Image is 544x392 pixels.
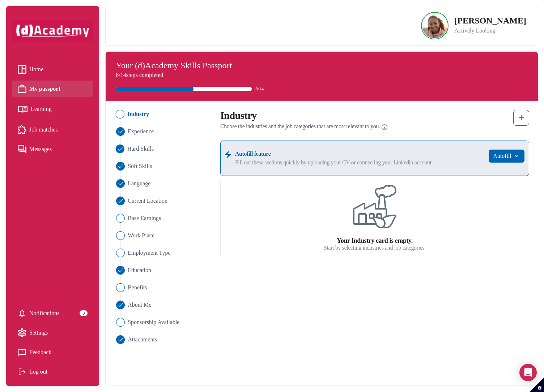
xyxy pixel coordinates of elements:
li: Close [114,214,212,223]
div: Open Intercom Messenger [519,364,537,381]
label: Your Industry card is empty. [337,237,413,245]
span: Attachments [128,335,157,344]
li: Close [114,110,212,119]
div: Log out [18,366,88,377]
img: ... [116,266,125,275]
img: Log out [18,367,26,376]
span: Soft Skills [128,162,152,171]
img: ... [116,145,124,153]
a: My passport iconMy passport [18,83,88,94]
li: Close [114,283,212,292]
img: Learning icon [18,103,28,116]
div: 0 [80,310,88,316]
p: [PERSON_NAME] [454,16,526,25]
li: Close [114,127,212,136]
span: Employment Type [128,249,170,257]
img: ... [116,318,125,327]
span: Experience [128,127,154,136]
img: ... [116,197,125,205]
span: Learning [31,104,52,115]
span: Education [128,266,151,275]
img: ... [116,127,125,136]
label: Start by selecting industries and job categories. [324,245,426,251]
li: Close [114,162,212,171]
span: Notifications [29,308,60,319]
a: Messages iconMessages [18,144,88,155]
img: ... [116,110,124,119]
span: Home [29,64,43,75]
img: Info [382,123,387,132]
span: Job matches [29,124,58,135]
span: Messages [29,144,52,155]
img: setting [18,328,26,337]
a: Job matches iconJob matches [18,124,88,135]
a: Feedback [18,347,88,358]
a: Home iconHome [18,64,88,75]
li: Close [114,318,212,327]
img: ... [116,301,125,309]
li: Close [114,145,212,153]
img: setting [18,309,26,318]
img: add [517,113,526,122]
button: Autofill [489,150,524,163]
button: add [513,110,529,126]
button: Set cookie preferences [530,378,544,392]
a: Learning iconLearning [18,103,88,116]
span: Current Location [128,197,167,205]
li: Close [114,301,212,309]
span: Hard Skills [127,145,154,153]
li: Close [114,266,212,275]
img: ... [116,249,125,257]
img: ... [225,151,231,158]
img: ... [511,152,520,160]
img: ... [116,179,125,188]
span: Settings [29,327,48,338]
img: Profile [422,13,447,38]
img: ... [116,283,125,292]
span: My passport [29,83,60,94]
span: Base Earnings [128,214,161,223]
img: Job matches icon [18,125,26,134]
img: My passport icon [18,85,26,93]
img: ... [116,231,125,240]
img: Home icon [18,65,26,74]
img: feedback [18,348,26,357]
span: Industry [127,110,149,119]
h4: Your (d)Academy Skills Passport [116,60,528,71]
li: Close [114,231,212,240]
li: Close [114,179,212,188]
img: dAcademy [12,20,93,41]
span: Sponsorship Available [128,318,179,327]
span: About Me [128,301,151,309]
img: ... [116,162,125,171]
img: Messages icon [18,145,26,154]
img: ... [353,185,396,228]
li: Close [114,197,212,205]
li: Close [114,249,212,257]
span: Benefits [128,283,147,292]
span: Choose the industries and the job categories that are most relevant to you. [220,123,380,130]
img: ... [116,335,125,344]
p: Actively Looking [454,26,526,35]
label: Fill out these sections quickly by uploading your CV or connecting your Linkedin account. [235,158,484,167]
span: 8/14 [255,85,264,92]
span: Language [128,179,150,188]
p: 8/14 steps completed [116,71,528,79]
label: Autofill feature [235,150,484,158]
label: Industry [220,110,257,121]
span: Work Place [128,231,154,240]
li: Close [114,335,212,344]
img: ... [116,214,125,223]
